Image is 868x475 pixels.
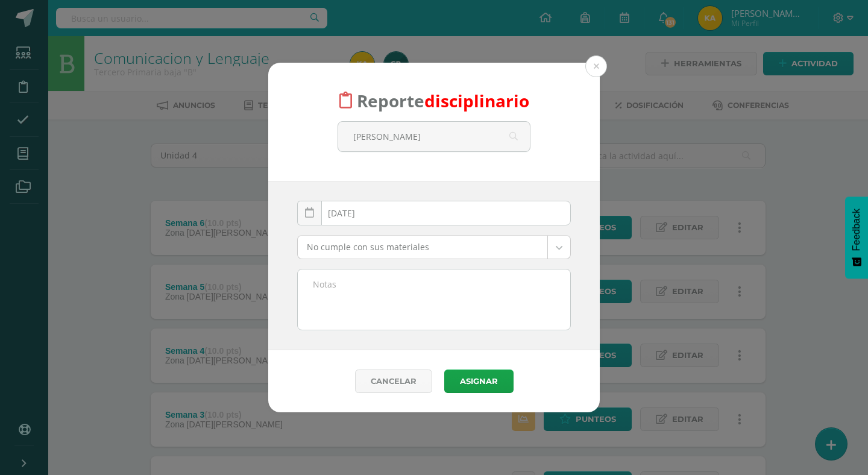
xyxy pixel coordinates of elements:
button: Asignar [444,370,514,393]
span: No cumple con sus materiales [307,236,538,259]
input: Fecha de ocurrencia [298,201,570,225]
button: Close (Esc) [585,55,607,77]
a: Cancelar [355,370,432,393]
button: Feedback - Mostrar encuesta [845,197,868,278]
span: Feedback [851,209,862,251]
input: Busca un estudiante aquí... [338,122,530,151]
a: No cumple con sus materiales [298,236,570,259]
span: Reporte [357,89,529,112]
font: disciplinario [424,89,529,112]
